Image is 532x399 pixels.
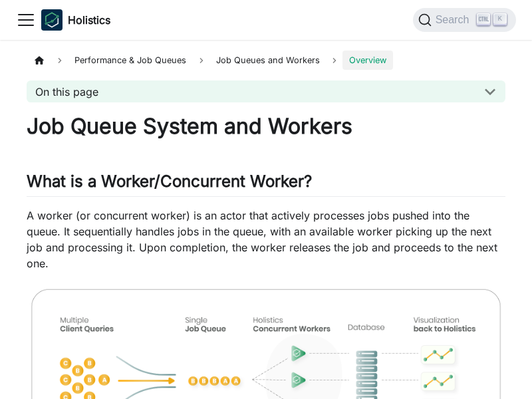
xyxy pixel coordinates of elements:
b: Holistics [68,12,110,28]
img: Holistics [41,9,63,31]
span: Search [432,14,477,26]
a: HolisticsHolistics [41,9,110,31]
span: Performance & Job Queues [68,51,193,70]
button: On this page [27,80,505,102]
button: Toggle navigation bar [16,10,36,30]
nav: Breadcrumbs [27,51,505,70]
button: Search (Ctrl+K) [413,8,516,32]
span: Overview [342,51,393,70]
p: A worker (or concurrent worker) is an actor that actively processes jobs pushed into the queue. I... [27,207,505,271]
kbd: K [493,13,507,25]
span: Job Queues and Workers [209,51,327,70]
h2: What is a Worker/Concurrent Worker? [27,172,505,197]
a: Home page [27,51,52,70]
h1: Job Queue System and Workers [27,113,505,140]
